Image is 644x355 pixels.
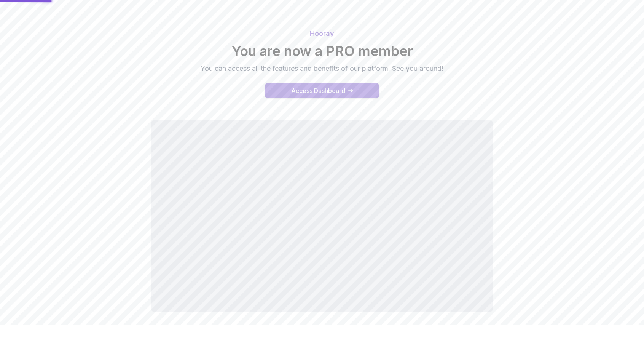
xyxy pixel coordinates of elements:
[194,63,450,74] p: You can access all the features and benefits of our platform. See you around!
[151,120,493,312] iframe: welcome
[265,83,379,98] a: access-dashboard
[56,28,588,39] p: Hooray
[291,86,345,95] div: Access Dashboard
[265,83,379,98] button: Access Dashboard
[56,43,588,59] h2: You are now a PRO member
